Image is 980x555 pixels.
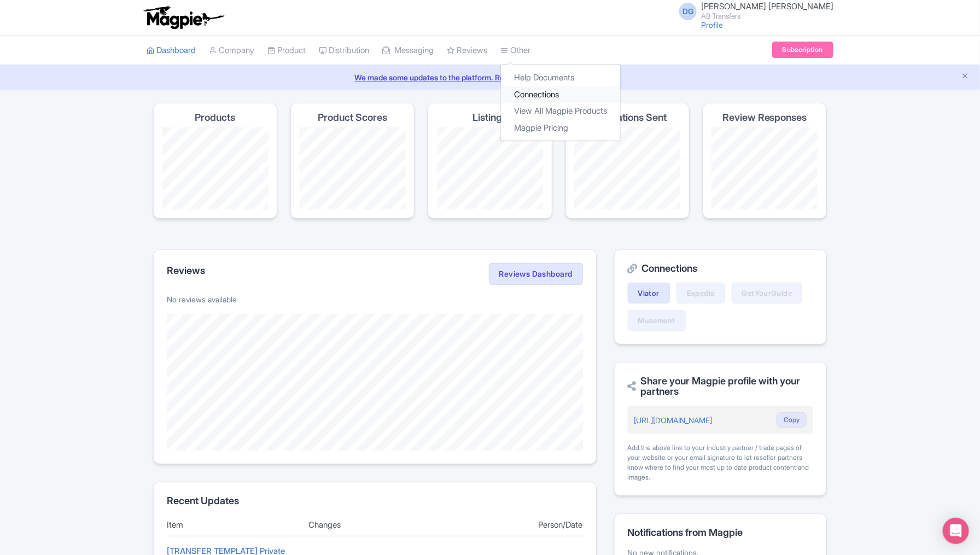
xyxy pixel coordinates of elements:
[267,36,306,66] a: Product
[447,36,487,66] a: Reviews
[308,519,441,531] div: Changes
[673,2,833,20] a: DG [PERSON_NAME] [PERSON_NAME] AB Transfers
[679,3,697,20] span: DG
[732,283,803,303] a: GetYourGuide
[701,13,833,20] small: AB Transfers
[7,72,973,83] a: We made some updates to the platform. Read more about the new layout
[195,112,236,123] h4: Products
[501,120,620,137] a: Magpie Pricing
[167,519,300,531] div: Item
[450,519,583,531] div: Person/Date
[501,69,620,86] a: Help Documents
[501,86,620,103] a: Connections
[382,36,434,66] a: Messaging
[318,112,387,123] h4: Product Scores
[209,36,254,66] a: Company
[588,112,667,123] h4: Notifications Sent
[628,283,670,303] a: Viator
[628,263,813,274] h2: Connections
[167,294,583,305] p: No reviews available
[628,376,813,398] h2: Share your Magpie profile with your partners
[167,495,583,506] h2: Recent Updates
[676,283,725,303] a: Expedia
[500,36,530,66] a: Other
[489,263,583,285] a: Reviews Dashboard
[943,518,969,544] div: Open Intercom Messenger
[141,5,226,30] img: logo-ab69f6fb50320c5b225c76a69d11143b.png
[701,1,833,11] span: [PERSON_NAME] [PERSON_NAME]
[701,20,723,30] a: Profile
[772,42,833,58] a: Subscription
[961,71,969,83] button: Close announcement
[628,310,686,331] a: Musement
[167,265,205,276] h2: Reviews
[628,527,813,538] h2: Notifications from Magpie
[628,443,813,482] div: Add the above link to your industry partner / trade pages of your website or your email signature...
[147,36,196,66] a: Dashboard
[472,112,507,123] h4: Listings
[722,112,807,123] h4: Review Responses
[319,36,369,66] a: Distribution
[777,412,807,428] button: Copy
[501,103,620,120] a: View All Magpie Products
[634,416,713,425] a: [URL][DOMAIN_NAME]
